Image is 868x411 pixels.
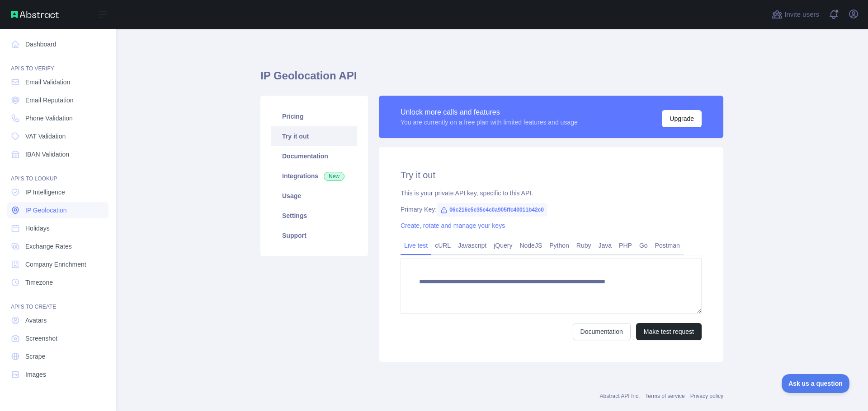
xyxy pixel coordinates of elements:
[516,238,546,253] a: NodeJS
[690,393,723,399] a: Privacy policy
[271,146,357,166] a: Documentation
[7,330,108,346] a: Screenshot
[770,7,821,22] button: Invite users
[7,292,108,310] div: API'S TO CREATE
[782,374,850,393] iframe: Toggle Customer Support
[7,54,108,72] div: API'S TO VERIFY
[573,238,595,253] a: Ruby
[636,323,702,340] button: Make test request
[7,238,108,254] a: Exchange Rates
[25,260,86,269] span: Company Enrichment
[401,238,431,253] a: Live test
[7,74,108,90] a: Email Validation
[11,11,59,18] img: Abstract API
[260,69,723,90] h1: IP Geolocation API
[645,393,684,399] a: Terms of service
[25,206,67,215] span: IP Geolocation
[636,238,651,253] a: Go
[595,238,616,253] a: Java
[25,188,65,197] span: IP Intelligence
[7,220,108,236] a: Holidays
[271,186,357,206] a: Usage
[7,202,108,218] a: IP Geolocation
[431,238,454,253] a: cURL
[25,316,47,325] span: Avatars
[7,366,108,383] a: Images
[490,238,516,253] a: jQuery
[25,242,72,251] span: Exchange Rates
[25,114,73,123] span: Phone Validation
[7,274,108,291] a: Timezone
[7,110,108,126] a: Phone Validation
[784,9,819,20] span: Invite users
[271,166,357,186] a: Integrations New
[7,92,108,108] a: Email Reputation
[401,189,702,198] div: This is your private API key, specific to this API.
[7,256,108,272] a: Company Enrichment
[25,370,46,379] span: Images
[437,203,547,217] span: 06c216e5e35e4c0a905ffc40011b42c0
[573,323,631,340] a: Documentation
[7,146,108,162] a: IBAN Validation
[271,106,357,126] a: Pricing
[25,132,66,141] span: VAT Validation
[401,118,578,127] div: You are currently on a free plan with limited features and usage
[7,348,108,365] a: Scrape
[7,184,108,200] a: IP Intelligence
[600,393,640,399] a: Abstract API Inc.
[662,110,702,127] button: Upgrade
[271,226,357,245] a: Support
[401,169,702,181] h2: Try it out
[651,238,684,253] a: Postman
[25,224,50,233] span: Holidays
[25,78,70,87] span: Email Validation
[401,222,505,229] a: Create, rotate and manage your keys
[401,205,702,214] div: Primary Key:
[25,96,74,105] span: Email Reputation
[546,238,573,253] a: Python
[271,126,357,146] a: Try it out
[324,172,344,181] span: New
[7,312,108,328] a: Avatars
[454,238,490,253] a: Javascript
[25,334,57,343] span: Screenshot
[615,238,636,253] a: PHP
[25,352,45,361] span: Scrape
[7,36,108,52] a: Dashboard
[25,150,69,159] span: IBAN Validation
[7,164,108,182] div: API'S TO LOOKUP
[25,278,53,287] span: Timezone
[401,107,578,118] div: Unlock more calls and features
[271,206,357,226] a: Settings
[7,128,108,144] a: VAT Validation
